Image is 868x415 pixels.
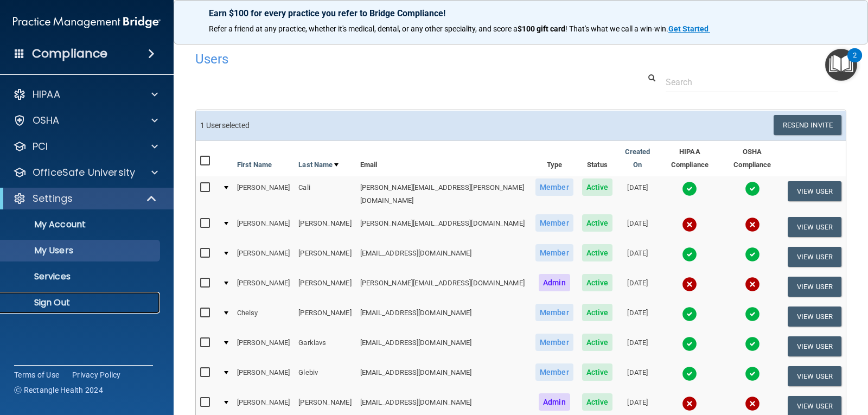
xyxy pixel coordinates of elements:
img: tick.e7d51cea.svg [682,336,697,352]
img: tick.e7d51cea.svg [745,181,760,196]
td: [PERSON_NAME] [233,331,294,361]
p: PCI [33,140,48,153]
td: [DATE] [617,176,658,212]
td: [PERSON_NAME] [294,272,355,302]
a: Last Name [298,158,339,171]
th: Status [578,141,617,176]
img: tick.e7d51cea.svg [682,366,697,381]
td: [EMAIL_ADDRESS][DOMAIN_NAME] [356,331,531,361]
td: [DATE] [617,331,658,361]
img: cross.ca9f0e7f.svg [745,277,760,292]
img: cross.ca9f0e7f.svg [682,217,697,232]
input: Search [666,72,838,92]
h4: Compliance [32,46,107,61]
button: Resend Invite [774,115,841,135]
a: OfficeSafe University [13,166,158,179]
p: Sign Out [7,297,155,308]
span: Active [582,363,613,381]
td: [PERSON_NAME][EMAIL_ADDRESS][DOMAIN_NAME] [356,272,531,302]
a: Get Started [668,24,710,33]
span: Active [582,304,613,321]
td: [PERSON_NAME] [294,302,355,331]
img: cross.ca9f0e7f.svg [745,396,760,411]
td: [DATE] [617,212,658,242]
span: ! That's what we call a win-win. [565,24,668,33]
span: Admin [539,393,570,411]
img: tick.e7d51cea.svg [682,247,697,262]
span: Active [582,334,613,351]
button: View User [788,307,841,327]
img: cross.ca9f0e7f.svg [682,277,697,292]
td: [PERSON_NAME] [233,212,294,242]
td: [PERSON_NAME] [294,212,355,242]
p: My Users [7,245,155,256]
div: 2 [853,55,857,69]
span: Active [582,178,613,196]
span: Member [535,214,573,232]
span: Active [582,274,613,291]
img: tick.e7d51cea.svg [745,247,760,262]
strong: Get Started [668,24,709,33]
p: Settings [33,192,73,205]
td: [EMAIL_ADDRESS][DOMAIN_NAME] [356,242,531,272]
td: [PERSON_NAME][EMAIL_ADDRESS][DOMAIN_NAME] [356,212,531,242]
img: PMB logo [13,11,161,33]
td: [EMAIL_ADDRESS][DOMAIN_NAME] [356,302,531,331]
span: Member [535,334,573,351]
button: View User [788,247,841,267]
a: Settings [13,192,157,205]
a: First Name [237,158,272,171]
span: Active [582,214,613,232]
td: [PERSON_NAME] [233,272,294,302]
button: View User [788,277,841,297]
img: cross.ca9f0e7f.svg [682,396,697,411]
p: OfficeSafe University [33,166,135,179]
h4: Users [195,52,569,66]
td: Chelsy [233,302,294,331]
td: Garklavs [294,331,355,361]
span: Member [535,363,573,381]
td: [DATE] [617,361,658,391]
p: OSHA [33,114,60,127]
p: My Account [7,219,155,230]
span: Active [582,244,613,261]
span: Member [535,244,573,261]
img: tick.e7d51cea.svg [682,181,697,196]
span: Admin [539,274,570,291]
span: Member [535,178,573,196]
button: View User [788,181,841,201]
img: tick.e7d51cea.svg [745,366,760,381]
a: OSHA [13,114,158,127]
td: Cali [294,176,355,212]
img: tick.e7d51cea.svg [682,307,697,322]
h6: 1 User selected [200,122,513,130]
td: [PERSON_NAME] [233,361,294,391]
a: HIPAA [13,88,158,101]
a: Terms of Use [14,369,59,380]
td: [PERSON_NAME] [294,242,355,272]
a: Created On [621,145,654,171]
img: cross.ca9f0e7f.svg [745,217,760,232]
th: OSHA Compliance [722,141,783,176]
td: [DATE] [617,272,658,302]
td: [PERSON_NAME] [233,242,294,272]
span: Ⓒ Rectangle Health 2024 [14,385,103,395]
td: Glebiv [294,361,355,391]
img: tick.e7d51cea.svg [745,307,760,322]
p: HIPAA [33,88,60,101]
span: Member [535,304,573,321]
p: Earn $100 for every practice you refer to Bridge Compliance! [209,8,833,18]
th: Email [356,141,531,176]
img: tick.e7d51cea.svg [745,336,760,352]
button: View User [788,336,841,356]
td: [DATE] [617,302,658,331]
a: Privacy Policy [72,369,121,380]
th: HIPAA Compliance [658,141,722,176]
strong: $100 gift card [518,24,565,33]
td: [DATE] [617,242,658,272]
span: Active [582,393,613,411]
p: Services [7,271,155,282]
a: PCI [13,140,158,153]
button: View User [788,366,841,386]
th: Type [531,141,578,176]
